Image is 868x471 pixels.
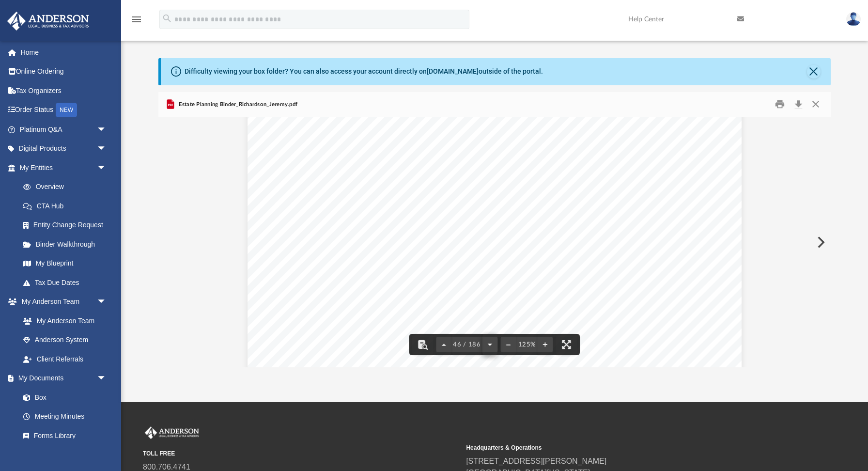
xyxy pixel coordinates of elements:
a: Platinum Q&Aarrow_drop_down [7,120,121,139]
span: arrow_drop_down [97,369,116,389]
button: Toggle findbar [412,334,433,355]
img: Anderson Advisors Platinum Portal [4,12,92,31]
a: 800.706.4741 [143,463,190,471]
a: My Blueprint [14,254,116,273]
span: 46 / 186 [451,342,482,348]
div: Preview [158,92,831,368]
button: Print [771,97,790,112]
a: Binder Walkthrough [14,235,121,254]
img: User Pic [846,12,861,26]
a: Overview [14,177,121,197]
a: Forms Library [14,426,111,445]
span: COPY [372,200,612,441]
a: Client Referrals [14,349,116,369]
a: menu [131,18,142,25]
button: Previous page [436,334,451,355]
a: [STREET_ADDRESS][PERSON_NAME] [466,457,606,465]
button: Zoom in [538,334,553,355]
small: TOLL FREE [143,449,459,458]
span: Estate Planning Binder_Richardson_Jeremy.pdf [176,100,297,109]
img: Anderson Advisors Platinum Portal [143,426,201,439]
button: Download [790,97,807,112]
span: arrow_drop_down [97,120,116,140]
span: arrow_drop_down [97,292,116,312]
button: Next page [482,334,498,355]
a: Order StatusNEW [7,100,121,120]
button: Close [807,65,821,78]
button: Enter fullscreen [556,334,577,355]
a: [DOMAIN_NAME] [427,67,479,75]
a: Meeting Minutes [14,407,116,426]
i: menu [131,14,142,25]
span: who would inherit it had [PERSON_NAME] then died intestate owning this property, and [320,127,671,137]
a: Box [14,388,111,407]
a: Entity Change Request [14,216,121,235]
a: Home [7,43,121,62]
div: Difficulty viewing your box folder? You can also access your account directly on outside of the p... [185,66,543,77]
div: Document Viewer [158,117,831,367]
a: My Anderson Team [14,311,111,330]
a: Tax Organizers [7,81,121,100]
button: Close [807,97,824,112]
div: Current zoom level [516,342,538,348]
span: one-half to those persons who would inherit it had [PERSON_NAME] then died intestate owning [320,138,703,148]
a: My Anderson Teamarrow_drop_down [7,292,116,312]
a: Online Ordering [7,62,121,81]
button: 46 / 186 [451,334,482,355]
span: arrow_drop_down [97,158,116,178]
a: CTA Hub [14,196,121,216]
button: Next File [809,229,831,256]
i: search [162,13,172,24]
a: Anderson System [14,330,116,350]
small: Headquarters & Operations [466,443,782,452]
span: [US_STATE] then in effect. [320,160,428,170]
button: Zoom out [501,334,516,355]
span: this property. This distribution will be as determined and proportioned under the laws of [320,149,669,159]
span: trust estate, this portion of our trust estate must be distributed one-half to those persons [320,116,669,126]
a: Digital Productsarrow_drop_down [7,139,121,158]
a: My Documentsarrow_drop_down [7,369,116,388]
div: NEW [56,103,77,117]
a: Tax Due Dates [14,273,121,292]
a: My Entitiesarrow_drop_down [7,158,121,177]
div: File preview [158,117,831,367]
span: arrow_drop_down [97,139,116,159]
